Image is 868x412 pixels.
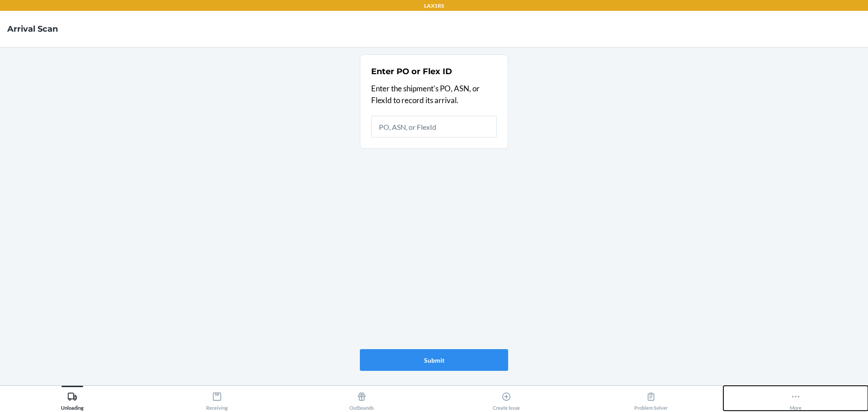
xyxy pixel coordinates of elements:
div: Unloading [61,388,84,411]
button: Create Issue [434,386,579,411]
div: Create Issue [493,388,520,411]
p: LAX1RS [424,2,444,10]
button: Problem Solver [579,386,723,411]
button: Submit [360,349,508,371]
div: Receiving [206,388,228,411]
h4: Arrival Scan [7,23,58,35]
button: Receiving [145,386,289,411]
div: Outbounds [349,388,374,411]
div: More [790,388,802,411]
button: More [723,386,868,411]
button: Outbounds [289,386,434,411]
h2: Enter PO or Flex ID [371,66,452,77]
div: Problem Solver [634,388,668,411]
p: Enter the shipment's PO, ASN, or FlexId to record its arrival. [371,83,497,106]
input: PO, ASN, or FlexId [371,116,497,137]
